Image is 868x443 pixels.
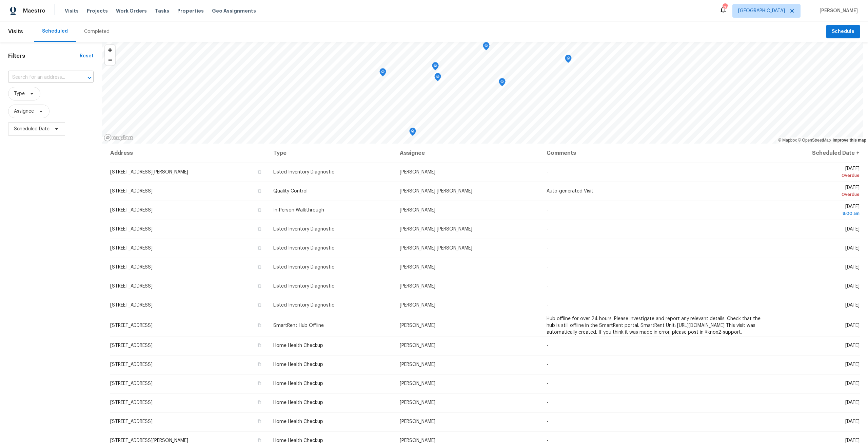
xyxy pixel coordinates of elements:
[177,7,204,14] span: Properties
[273,284,334,289] span: Listed Inventory Diagnostic
[778,138,797,143] a: Mapbox
[273,381,323,386] span: Home Health Checkup
[400,381,435,386] span: [PERSON_NAME]
[845,265,860,270] span: [DATE]
[273,362,323,367] span: Home Health Checkup
[409,128,416,138] div: Map marker
[273,265,334,270] span: Listed Inventory Diagnostic
[565,55,572,65] div: Map marker
[110,323,153,328] span: [STREET_ADDRESS]
[85,73,94,82] button: Open
[105,45,115,55] button: Zoom in
[14,90,25,97] span: Type
[212,7,256,14] span: Geo Assignments
[256,342,262,348] button: Copy Address
[110,303,153,308] span: [STREET_ADDRESS]
[14,126,50,132] span: Scheduled Date
[547,400,548,405] span: -
[772,210,860,217] div: 8:00 am
[8,72,75,83] input: Search for an address...
[400,227,472,232] span: [PERSON_NAME] [PERSON_NAME]
[273,323,324,328] span: SmartRent Hub Offline
[845,438,860,443] span: [DATE]
[547,208,548,213] span: -
[379,68,386,79] div: Map marker
[483,42,490,53] div: Map marker
[110,343,153,348] span: [STREET_ADDRESS]
[8,53,80,59] h1: Filters
[273,170,334,174] span: Listed Inventory Diagnostic
[845,303,860,308] span: [DATE]
[102,42,863,144] canvas: Map
[547,284,548,289] span: -
[273,227,334,232] span: Listed Inventory Diagnostic
[256,264,262,270] button: Copy Address
[547,381,548,386] span: -
[394,144,541,163] th: Assignee
[400,419,435,424] span: [PERSON_NAME]
[110,246,153,251] span: [STREET_ADDRESS]
[845,227,860,232] span: [DATE]
[256,302,262,308] button: Copy Address
[273,419,323,424] span: Home Health Checkup
[105,55,115,65] button: Zoom out
[400,265,435,270] span: [PERSON_NAME]
[845,419,860,424] span: [DATE]
[833,138,866,143] a: Improve this map
[105,55,115,65] span: Zoom out
[110,170,188,174] span: [STREET_ADDRESS][PERSON_NAME]
[400,362,435,367] span: [PERSON_NAME]
[547,362,548,367] span: -
[110,227,153,232] span: [STREET_ADDRESS]
[14,108,34,115] span: Assignee
[723,4,727,11] div: 20
[772,185,860,198] span: [DATE]
[845,343,860,348] span: [DATE]
[845,381,860,386] span: [DATE]
[110,381,153,386] span: [STREET_ADDRESS]
[256,322,262,328] button: Copy Address
[87,7,108,14] span: Projects
[400,400,435,405] span: [PERSON_NAME]
[845,362,860,367] span: [DATE]
[738,7,785,14] span: [GEOGRAPHIC_DATA]
[499,78,506,89] div: Map marker
[110,189,153,193] span: [STREET_ADDRESS]
[845,400,860,405] span: [DATE]
[273,400,323,405] span: Home Health Checkup
[845,284,860,289] span: [DATE]
[547,227,548,232] span: -
[256,207,262,213] button: Copy Address
[798,138,831,143] a: OpenStreetMap
[256,418,262,424] button: Copy Address
[772,204,860,217] span: [DATE]
[400,246,472,251] span: [PERSON_NAME] [PERSON_NAME]
[65,7,79,14] span: Visits
[541,144,766,163] th: Comments
[116,7,147,14] span: Work Orders
[256,169,262,175] button: Copy Address
[110,265,153,270] span: [STREET_ADDRESS]
[273,303,334,308] span: Listed Inventory Diagnostic
[547,438,548,443] span: -
[547,246,548,251] span: -
[256,283,262,289] button: Copy Address
[772,166,860,179] span: [DATE]
[256,245,262,251] button: Copy Address
[400,189,472,193] span: [PERSON_NAME] [PERSON_NAME]
[772,172,860,179] div: Overdue
[155,8,169,13] span: Tasks
[256,226,262,232] button: Copy Address
[110,362,153,367] span: [STREET_ADDRESS]
[547,170,548,174] span: -
[400,438,435,443] span: [PERSON_NAME]
[273,438,323,443] span: Home Health Checkup
[110,438,188,443] span: [STREET_ADDRESS][PERSON_NAME]
[817,7,858,14] span: [PERSON_NAME]
[23,7,45,14] span: Maestro
[84,28,110,35] div: Completed
[268,144,394,163] th: Type
[547,303,548,308] span: -
[400,284,435,289] span: [PERSON_NAME]
[547,316,761,335] span: Hub offline for over 24 hours. Please investigate and report any relevant details. Check that the...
